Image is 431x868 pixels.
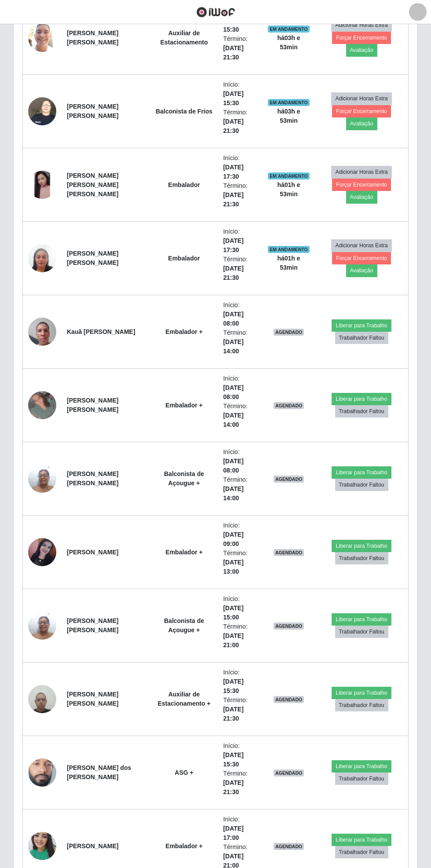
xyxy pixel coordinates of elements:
[223,227,257,255] li: Início:
[223,311,243,327] time: [DATE] 08:00
[274,476,304,483] span: AGENDADO
[274,769,304,776] span: AGENDADO
[223,44,243,61] time: [DATE] 21:30
[223,825,243,841] time: [DATE] 17:00
[331,239,391,252] button: Adicionar Horas Extra
[335,405,388,418] button: Trabalhador Faltou
[268,246,310,253] span: EM ANDAMENTO
[277,108,300,124] strong: há 03 h e 53 min
[223,751,243,768] time: [DATE] 15:30
[67,328,135,335] strong: Kauã [PERSON_NAME]
[223,458,243,474] time: [DATE] 08:00
[277,255,300,271] strong: há 01 h e 53 min
[274,623,304,630] span: AGENDADO
[332,687,391,699] button: Liberar para Trabalho
[28,607,56,644] img: 1703019417577.jpeg
[223,328,257,356] li: Término:
[332,319,391,332] button: Liberar para Trabalho
[168,181,200,188] strong: Embalador
[332,834,391,846] button: Liberar para Trabalho
[223,632,243,648] time: [DATE] 21:00
[223,696,257,723] li: Término:
[28,460,56,497] img: 1703019417577.jpeg
[28,92,56,130] img: 1723623614898.jpeg
[332,760,391,773] button: Liberar para Trabalho
[335,626,388,638] button: Trabalhador Faltou
[164,470,204,487] strong: Balconista de Açougue +
[165,549,202,556] strong: Embalador +
[223,447,257,475] li: Início:
[67,250,118,266] strong: [PERSON_NAME] [PERSON_NAME]
[223,80,257,108] li: Início:
[223,374,257,402] li: Início:
[346,117,377,130] button: Avaliação
[223,604,243,621] time: [DATE] 15:00
[196,7,235,18] img: CoreUI Logo
[346,264,377,277] button: Avaliação
[332,613,391,626] button: Liberar para Trabalho
[67,764,131,780] strong: [PERSON_NAME] dos [PERSON_NAME]
[165,842,202,850] strong: Embalador +
[223,668,257,696] li: Início:
[223,164,243,180] time: [DATE] 17:30
[331,19,391,31] button: Adicionar Horas Extra
[67,172,118,198] strong: [PERSON_NAME] [PERSON_NAME] [PERSON_NAME]
[268,26,310,33] span: EM ANDAMENTO
[223,118,243,134] time: [DATE] 21:30
[332,393,391,405] button: Liberar para Trabalho
[274,843,304,850] span: AGENDADO
[332,105,391,117] button: Forçar Encerramento
[274,329,304,336] span: AGENDADO
[335,479,388,491] button: Trabalhador Faltou
[67,549,118,556] strong: [PERSON_NAME]
[277,181,300,198] strong: há 01 h e 53 min
[223,485,243,502] time: [DATE] 14:00
[28,313,56,350] img: 1751915623822.jpeg
[335,699,388,711] button: Trabalhador Faltou
[165,328,202,335] strong: Embalador +
[223,815,257,842] li: Início:
[156,108,212,115] strong: Balconista de Frios
[223,154,257,181] li: Início:
[331,166,391,178] button: Adicionar Horas Extra
[223,559,243,575] time: [DATE] 13:00
[274,402,304,409] span: AGENDADO
[223,549,257,576] li: Término:
[223,181,257,209] li: Término:
[223,594,257,622] li: Início:
[223,706,243,722] time: [DATE] 21:30
[28,171,56,199] img: 1745724590431.jpeg
[332,179,391,191] button: Forçar Encerramento
[223,622,257,650] li: Término:
[28,680,56,718] img: 1693507860054.jpeg
[28,391,56,419] img: 1752719654898.jpeg
[332,252,391,264] button: Forçar Encerramento
[67,397,118,413] strong: [PERSON_NAME] [PERSON_NAME]
[223,402,257,429] li: Término:
[67,103,118,119] strong: [PERSON_NAME] [PERSON_NAME]
[164,617,204,634] strong: Balconista de Açougue +
[346,191,377,203] button: Avaliação
[274,696,304,703] span: AGENDADO
[223,255,257,282] li: Término:
[332,32,391,44] button: Forçar Encerramento
[223,779,243,795] time: [DATE] 21:30
[223,475,257,503] li: Término:
[268,99,310,106] span: EM ANDAMENTO
[28,741,56,804] img: 1745421855441.jpeg
[223,741,257,769] li: Início:
[175,769,193,776] strong: ASG +
[346,44,377,56] button: Avaliação
[223,191,243,208] time: [DATE] 21:30
[335,552,388,564] button: Trabalhador Faltou
[223,265,243,281] time: [DATE] 21:30
[277,34,300,51] strong: há 03 h e 53 min
[28,19,56,56] img: 1753350914768.jpeg
[67,617,118,634] strong: [PERSON_NAME] [PERSON_NAME]
[335,846,388,858] button: Trabalhador Faltou
[160,29,208,46] strong: Auxiliar de Estacionamento
[223,412,243,428] time: [DATE] 14:00
[157,691,210,707] strong: Auxiliar de Estacionamento +
[223,678,243,694] time: [DATE] 15:30
[223,338,243,355] time: [DATE] 14:00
